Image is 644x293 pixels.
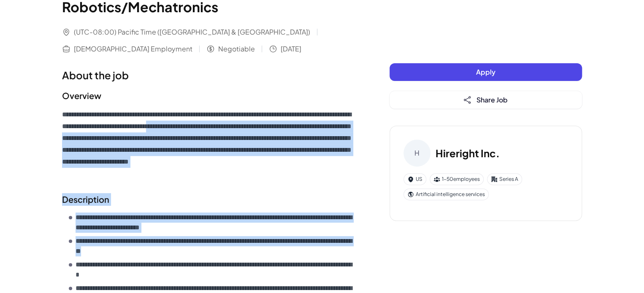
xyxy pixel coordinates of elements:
[430,173,484,185] div: 1-50 employees
[62,89,356,102] h2: Overview
[487,173,522,185] div: Series A
[281,44,301,54] span: [DATE]
[62,67,356,83] h1: About the job
[390,63,582,81] button: Apply
[403,188,489,200] div: Artificial intelligence services
[62,193,356,206] h2: Description
[403,140,430,167] div: H
[218,44,255,54] span: Negotiable
[476,95,508,104] span: Share Job
[74,44,192,54] span: [DEMOGRAPHIC_DATA] Employment
[436,145,500,161] h3: Hireright Inc.
[390,91,582,109] button: Share Job
[74,27,310,37] span: (UTC-08:00) Pacific Time ([GEOGRAPHIC_DATA] & [GEOGRAPHIC_DATA])
[476,67,495,76] span: Apply
[403,173,426,185] div: US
